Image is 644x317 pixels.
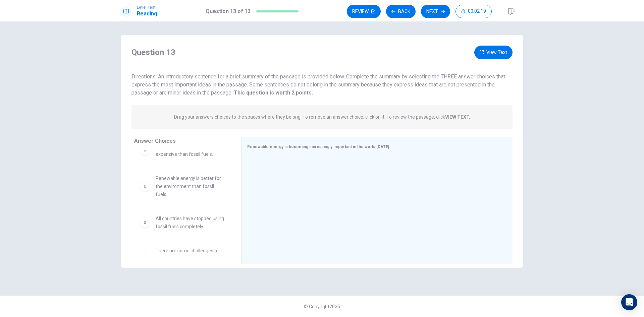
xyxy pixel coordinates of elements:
[445,114,470,120] strong: VIEW TEXT.
[137,10,157,18] h1: Reading
[232,89,313,96] strong: This question is worth 2 points.
[386,5,416,18] button: Back
[131,47,175,58] h4: Question 13
[140,181,150,192] div: C
[134,209,231,236] div: DAll countries have stopped using fossil fuels completely.
[156,174,225,198] span: Renewable energy is better for the environment than fossil fuels.
[621,294,637,310] div: Open Intercom Messenger
[156,247,225,271] span: There are some challenges to using renewable energy, such as inconsistent supply.
[468,9,486,14] span: 00:02:19
[247,144,390,149] span: Renewable energy is becoming increasingly important in the world [DATE].
[140,253,150,264] div: E
[134,241,231,276] div: EThere are some challenges to using renewable energy, such as inconsistent supply.
[304,304,340,309] span: © Copyright 2025
[156,214,225,231] span: All countries have stopped using fossil fuels completely.
[174,114,470,120] p: Drag your answers choices to the spaces where they belong. To remove an answer choice, click on i...
[455,5,492,18] button: 00:02:19
[347,5,381,18] button: Review
[140,217,150,228] div: D
[421,5,450,18] button: Next
[134,138,176,144] span: Answer Choices
[474,46,513,59] button: View Text
[137,5,157,10] span: Level Test
[131,73,505,96] span: Directions: An introductory sentence for a brief summary of the passage is provided below. Comple...
[134,169,231,204] div: CRenewable energy is better for the environment than fossil fuels.
[206,7,251,15] h1: Question 13 of 13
